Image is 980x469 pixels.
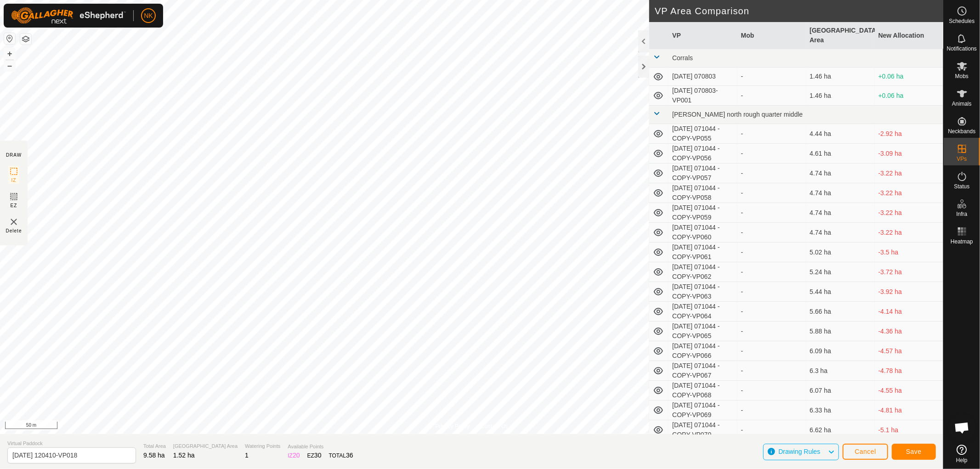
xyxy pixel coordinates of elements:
[875,86,943,106] td: +0.06 ha
[668,381,737,401] td: [DATE] 071044 - COPY-VP068
[875,22,943,49] th: New Allocation
[806,86,874,106] td: 1.46 ha
[4,48,15,59] button: +
[855,448,876,455] span: Cancel
[948,414,976,441] div: Open chat
[806,401,874,420] td: 6.33 ha
[806,282,874,302] td: 5.44 ha
[144,11,153,21] span: NK
[956,211,967,217] span: Infra
[288,451,300,460] div: IZ
[11,202,17,209] span: EZ
[741,346,802,356] div: -
[668,223,737,243] td: [DATE] 071044 - COPY-VP060
[806,262,874,282] td: 5.24 ha
[875,381,943,401] td: -4.55 ha
[11,177,17,184] span: IZ
[843,444,888,460] button: Cancel
[668,420,737,440] td: [DATE] 071044 - COPY-VP070
[307,451,322,460] div: EZ
[668,86,737,106] td: [DATE] 070803-VP001
[806,203,874,223] td: 4.74 ha
[668,361,737,381] td: [DATE] 071044 - COPY-VP067
[668,243,737,262] td: [DATE] 071044 - COPY-VP061
[668,68,737,86] td: [DATE] 070803
[741,267,802,277] div: -
[951,239,973,244] span: Heatmap
[906,448,922,455] span: Save
[806,341,874,361] td: 6.09 ha
[806,243,874,262] td: 5.02 ha
[806,302,874,322] td: 5.66 ha
[668,282,737,302] td: [DATE] 071044 - COPY-VP063
[806,164,874,183] td: 4.74 ha
[875,124,943,144] td: -2.92 ha
[944,441,980,467] a: Help
[741,228,802,237] div: -
[956,458,968,463] span: Help
[741,366,802,376] div: -
[668,401,737,420] td: [DATE] 071044 - COPY-VP069
[668,302,737,322] td: [DATE] 071044 - COPY-VP064
[875,164,943,183] td: -3.22 ha
[806,223,874,243] td: 4.74 ha
[806,361,874,381] td: 6.3 ha
[955,73,969,79] span: Mobs
[806,381,874,401] td: 6.07 ha
[741,425,802,435] div: -
[741,129,802,139] div: -
[314,452,322,459] span: 30
[672,54,693,62] span: Corrals
[741,91,802,101] div: -
[668,124,737,144] td: [DATE] 071044 - COPY-VP055
[806,68,874,86] td: 1.46 ha
[875,203,943,223] td: -3.22 ha
[741,149,802,158] div: -
[4,33,15,44] button: Reset Map
[6,152,22,158] div: DRAW
[288,443,353,451] span: Available Points
[668,203,737,223] td: [DATE] 071044 - COPY-VP059
[672,111,803,118] span: [PERSON_NAME] north rough quarter middle
[6,227,22,234] span: Delete
[875,282,943,302] td: -3.92 ha
[245,452,249,459] span: 1
[954,184,969,189] span: Status
[741,386,802,396] div: -
[949,18,974,24] span: Schedules
[806,22,874,49] th: [GEOGRAPHIC_DATA] Area
[875,144,943,164] td: -3.09 ha
[143,452,165,459] span: 9.58 ha
[668,183,737,203] td: [DATE] 071044 - COPY-VP058
[668,164,737,183] td: [DATE] 071044 - COPY-VP057
[806,420,874,440] td: 6.62 ha
[741,406,802,415] div: -
[7,440,136,447] span: Virtual Paddock
[173,452,195,459] span: 1.52 ha
[668,144,737,164] td: [DATE] 071044 - COPY-VP056
[293,452,300,459] span: 20
[948,129,975,134] span: Neckbands
[875,223,943,243] td: -3.22 ha
[952,101,972,107] span: Animals
[806,183,874,203] td: 4.74 ha
[435,422,470,430] a: Privacy Policy
[778,448,820,455] span: Drawing Rules
[741,72,802,81] div: -
[143,442,166,450] span: Total Area
[875,243,943,262] td: -3.5 ha
[741,169,802,178] div: -
[875,322,943,341] td: -4.36 ha
[875,183,943,203] td: -3.22 ha
[346,452,353,459] span: 36
[875,420,943,440] td: -5.1 ha
[741,327,802,336] div: -
[173,442,238,450] span: [GEOGRAPHIC_DATA] Area
[737,22,806,49] th: Mob
[806,144,874,164] td: 4.61 ha
[8,216,19,227] img: VP
[11,7,126,24] img: Gallagher Logo
[668,262,737,282] td: [DATE] 071044 - COPY-VP062
[875,341,943,361] td: -4.57 ha
[4,60,15,71] button: –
